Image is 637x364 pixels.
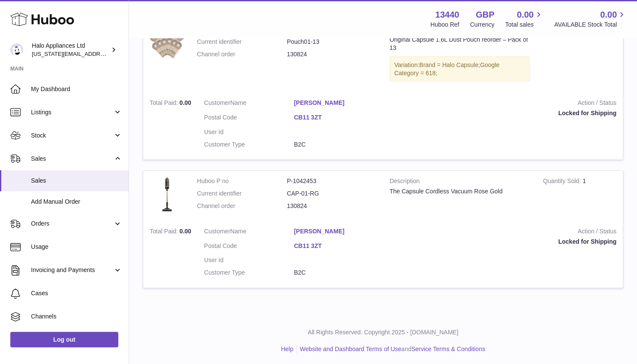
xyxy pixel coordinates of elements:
[287,38,377,46] dd: Pouch01-13
[536,19,623,92] td: 1
[197,177,287,185] dt: Huboo P no
[197,190,287,198] dt: Current identifier
[31,198,122,206] span: Add Manual Order
[390,187,530,196] div: The Capsule Cordless Vacuum Rose Gold
[287,177,377,185] dd: P-1042453
[390,56,530,82] div: Variation:
[179,228,191,235] span: 0.00
[204,128,294,136] dt: User Id
[204,113,294,124] dt: Postal Code
[204,269,294,277] dt: Customer Type
[294,113,384,122] a: CB11 3ZT
[150,99,179,108] strong: Total Paid
[390,177,530,187] strong: Description
[31,108,113,116] span: Listings
[517,9,534,21] span: 0.00
[197,50,287,58] dt: Channel order
[204,242,294,252] dt: Postal Code
[397,238,616,246] div: Locked for Shipping
[435,9,459,21] strong: 13440
[543,177,582,187] strong: Quantity Sold
[31,243,122,251] span: Usage
[197,202,287,210] dt: Channel order
[31,220,113,228] span: Orders
[150,25,184,60] img: Pouch01-121-group.png
[287,50,377,58] dd: 130824
[10,332,118,347] a: Log out
[204,99,294,109] dt: Name
[31,85,122,93] span: My Dashboard
[536,171,623,221] td: 1
[411,346,485,352] a: Service Terms & Conditions
[287,202,377,210] dd: 130824
[31,312,122,321] span: Channels
[397,227,616,238] strong: Action / Status
[390,36,530,52] div: Original Capsule 1.6L Dust Pouch reorder – Pack of 13
[204,227,294,238] dt: Name
[32,42,109,58] div: Halo Appliances Ltd
[204,99,231,106] span: Customer
[10,43,23,56] img: georgia.hennessy@haloappliances.com
[136,328,630,336] p: All Rights Reserved. Copyright 2025 - [DOMAIN_NAME]
[397,99,616,109] strong: Action / Status
[287,190,377,198] dd: CAP-01-RG
[600,9,617,21] span: 0.00
[505,21,543,29] span: Total sales
[470,21,495,29] div: Currency
[554,21,627,29] span: AVAILABLE Stock Total
[150,177,184,211] img: Capsule-Rose-Gold-front-reclined-v2-2000h.jpg
[476,9,494,21] strong: GBP
[294,141,384,149] dd: B2C
[294,227,384,236] a: [PERSON_NAME]
[419,61,480,68] span: Brand = Halo Capsule;
[294,269,384,277] dd: B2C
[31,289,122,297] span: Cases
[554,9,627,29] a: 0.00 AVAILABLE Stock Total
[150,228,179,237] strong: Total Paid
[204,256,294,264] dt: User Id
[31,132,113,140] span: Stock
[32,50,204,57] span: [US_STATE][EMAIL_ADDRESS][PERSON_NAME][DOMAIN_NAME]
[31,177,122,185] span: Sales
[397,109,616,117] div: Locked for Shipping
[179,99,191,106] span: 0.00
[394,61,500,76] span: Google Category = 618;
[31,266,113,274] span: Invoicing and Payments
[294,242,384,250] a: CB11 3ZT
[300,346,401,352] a: Website and Dashboard Terms of Use
[31,155,113,163] span: Sales
[297,345,485,353] li: and
[197,38,287,46] dt: Current identifier
[204,141,294,149] dt: Customer Type
[204,228,231,235] span: Customer
[281,346,293,352] a: Help
[294,99,384,107] a: [PERSON_NAME]
[505,9,543,29] a: 0.00 Total sales
[431,21,459,29] div: Huboo Ref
